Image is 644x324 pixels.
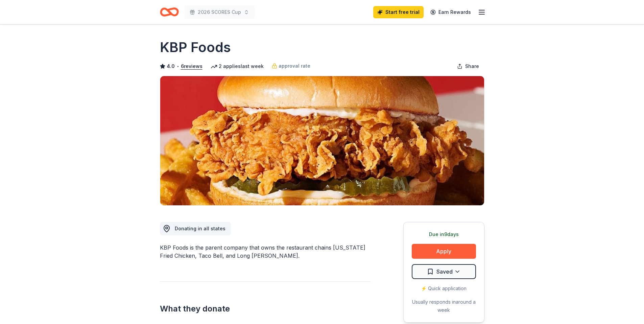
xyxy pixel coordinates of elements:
a: approval rate [272,62,310,70]
h1: KBP Foods [160,38,231,57]
span: Saved [436,267,453,276]
a: Start free trial [373,6,424,18]
a: Earn Rewards [426,6,475,18]
span: Donating in all states [175,226,225,231]
div: 2 applies last week [211,62,264,70]
div: Usually responds in around a week [412,298,476,314]
span: • [176,64,179,69]
button: Apply [412,244,476,259]
span: 2026 SCORES Cup [198,8,241,16]
div: ⚡️ Quick application [412,284,476,293]
div: Due in 9 days [412,230,476,238]
span: approval rate [279,62,310,70]
a: Home [160,4,179,20]
button: Share [452,60,484,73]
img: Image for KBP Foods [160,76,484,205]
div: KBP Foods is the parent company that owns the restaurant chains [US_STATE] Fried Chicken, Taco Be... [160,244,371,260]
h2: What they donate [160,303,371,314]
span: Share [465,62,479,70]
span: 4.0 [167,62,175,70]
button: 6reviews [181,62,202,70]
button: Saved [412,264,476,279]
button: 2026 SCORES Cup [184,5,255,19]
